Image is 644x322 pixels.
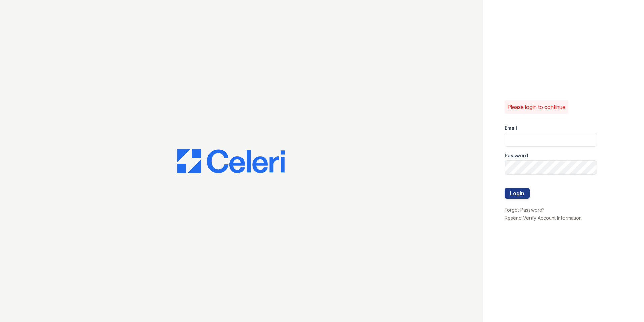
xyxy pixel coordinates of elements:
a: Resend Verify Account Information [505,215,582,221]
p: Please login to continue [507,103,566,111]
img: CE_Logo_Blue-a8612792a0a2168367f1c8372b55b34899dd931a85d93a1a3d3e32e68fde9ad4.png [177,149,285,173]
label: Password [505,152,528,159]
label: Email [505,125,517,131]
a: Forgot Password? [505,207,545,213]
button: Login [505,188,530,199]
